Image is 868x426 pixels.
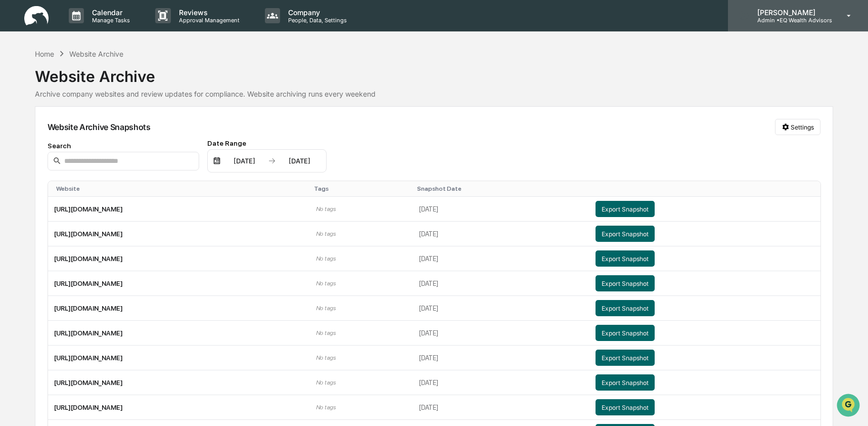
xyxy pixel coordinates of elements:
button: Export Snapshot [596,250,655,267]
span: No tags [315,354,335,361]
div: Toggle SortBy [598,185,816,192]
a: Powered byPylon [71,171,122,179]
td: [DATE] [413,395,589,420]
div: Toggle SortBy [56,185,306,192]
p: Company [280,8,352,17]
div: We're available if you need us! [34,88,128,96]
p: How can we help? [10,21,184,37]
p: [PERSON_NAME] [749,8,832,17]
button: Export Snapshot [596,226,655,242]
p: People, Data, Settings [280,17,352,24]
span: No tags [315,305,335,312]
td: [DATE] [413,271,589,296]
td: [DATE] [413,321,589,346]
td: [URL][DOMAIN_NAME] [48,395,310,420]
p: Manage Tasks [84,17,135,24]
td: [DATE] [413,197,589,222]
td: [DATE] [413,370,589,395]
button: Settings [775,119,820,135]
iframe: Open customer support [836,393,863,420]
div: Website Archive Snapshots [48,122,151,132]
a: 🔎Data Lookup [6,143,68,161]
div: Archive company websites and review updates for compliance. Website archiving runs every weekend [35,90,834,98]
div: Date Range [207,139,327,147]
p: Approval Management [171,17,245,24]
div: Search [48,142,199,150]
div: Website Archive [35,59,834,86]
td: [DATE] [413,296,589,321]
div: Home [35,50,54,58]
span: No tags [315,230,335,237]
td: [DATE] [413,346,589,370]
button: Export Snapshot [596,325,655,341]
p: Reviews [171,8,245,17]
td: [URL][DOMAIN_NAME] [48,222,310,246]
button: Export Snapshot [596,201,655,217]
button: Export Snapshot [596,350,655,366]
span: No tags [315,379,335,386]
a: 🖐️Preclearance [6,123,69,142]
span: Preclearance [20,127,65,138]
button: Export Snapshot [596,374,655,391]
span: No tags [315,404,335,411]
div: Start new chat [34,77,166,88]
td: [URL][DOMAIN_NAME] [48,296,310,321]
div: 🔎 [10,148,18,156]
div: 🗄️ [73,129,81,137]
td: [DATE] [413,246,589,271]
span: Pylon [101,172,122,179]
div: [DATE] [223,157,266,165]
span: No tags [315,205,335,212]
button: Start new chat [172,80,184,93]
td: [DATE] [413,222,589,246]
span: No tags [315,329,335,336]
button: Export Snapshot [596,399,655,415]
span: Attestations [83,127,125,138]
div: Toggle SortBy [417,185,585,192]
span: No tags [315,255,335,262]
td: [URL][DOMAIN_NAME] [48,271,310,296]
button: Export Snapshot [596,275,655,291]
td: [URL][DOMAIN_NAME] [48,197,310,222]
img: logo [24,6,49,26]
img: calendar [213,157,221,165]
span: No tags [315,280,335,287]
td: [URL][DOMAIN_NAME] [48,321,310,346]
p: Calendar [84,8,135,17]
img: 1746055101610-c473b297-6a78-478c-a979-82029cc54cd1 [10,77,28,96]
td: [URL][DOMAIN_NAME] [48,370,310,395]
div: 🖐️ [10,129,18,137]
a: 🗄️Attestations [69,123,129,142]
div: Toggle SortBy [313,185,408,192]
td: [URL][DOMAIN_NAME] [48,346,310,370]
button: Export Snapshot [596,300,655,316]
span: Data Lookup [20,147,64,157]
div: Website Archive [69,50,123,58]
p: Admin • EQ Wealth Advisors [749,17,832,24]
td: [URL][DOMAIN_NAME] [48,246,310,271]
img: arrow right [268,157,276,165]
div: [DATE] [278,157,321,165]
